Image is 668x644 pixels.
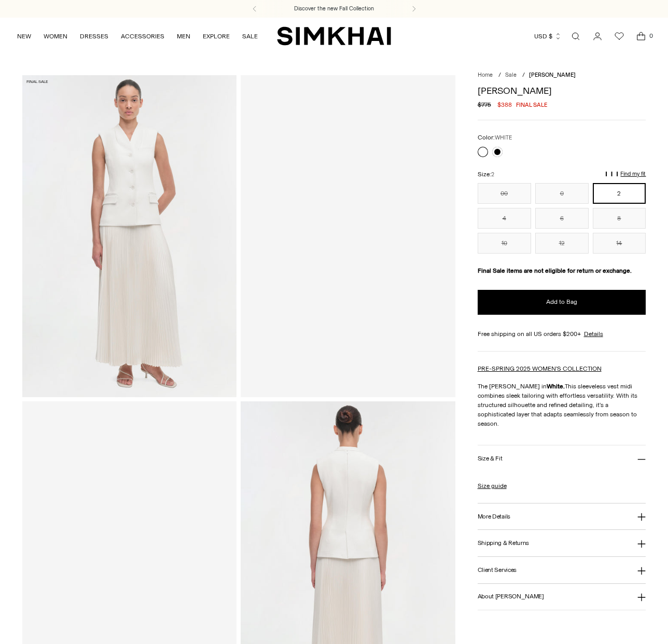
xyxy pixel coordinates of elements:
a: Details [584,329,603,339]
nav: breadcrumbs [478,71,646,80]
button: 12 [535,233,589,254]
h3: About [PERSON_NAME] [478,593,544,600]
a: Go to the account page [587,26,608,47]
a: Home [478,72,493,78]
span: Add to Bag [546,298,577,306]
a: NEW [17,25,31,48]
button: Client Services [478,557,646,583]
a: EXPLORE [203,25,230,48]
a: DRESSES [80,25,108,48]
a: SIMKHAI [277,26,391,46]
h3: Shipping & Returns [478,540,530,547]
a: PRE-SPRING 2025 WOMEN'S COLLECTION [478,365,602,372]
button: Add to Bag [478,290,646,315]
a: WOMEN [44,25,67,48]
s: $775 [478,100,491,109]
strong: White. [547,383,565,390]
a: Open cart modal [631,26,651,47]
a: Wishlist [609,26,630,47]
a: ACCESSORIES [121,25,164,48]
a: SALE [242,25,258,48]
div: Free shipping on all US orders $200+ [478,329,646,339]
a: Georgina Dress [241,75,455,397]
a: MEN [177,25,190,48]
img: Georgina Dress [22,75,237,397]
button: 0 [535,183,589,204]
h3: Client Services [478,567,517,573]
button: 14 [593,233,646,254]
button: About [PERSON_NAME] [478,584,646,610]
button: USD $ [534,25,562,48]
button: 00 [478,183,531,204]
button: 4 [478,208,531,229]
label: Color: [478,133,512,143]
button: 8 [593,208,646,229]
p: The [PERSON_NAME] in This sleeveless vest midi combines sleek tailoring with effortless versatili... [478,382,646,428]
a: Open search modal [565,26,586,47]
h3: Size & Fit [478,455,503,462]
button: 2 [593,183,646,204]
a: Sale [505,72,517,78]
button: Size & Fit [478,445,646,472]
strong: Final Sale items are not eligible for return or exchange. [478,267,632,274]
button: Shipping & Returns [478,530,646,556]
span: 2 [491,171,494,178]
label: Size: [478,170,494,179]
h3: More Details [478,513,510,520]
button: 6 [535,208,589,229]
button: 10 [478,233,531,254]
h1: [PERSON_NAME] [478,86,646,95]
div: / [498,71,501,80]
div: / [522,71,525,80]
button: More Details [478,503,646,530]
a: Discover the new Fall Collection [294,5,374,13]
a: Size guide [478,481,507,491]
span: [PERSON_NAME] [529,72,576,78]
span: WHITE [495,134,512,141]
span: 0 [646,31,656,40]
span: $388 [497,100,512,109]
